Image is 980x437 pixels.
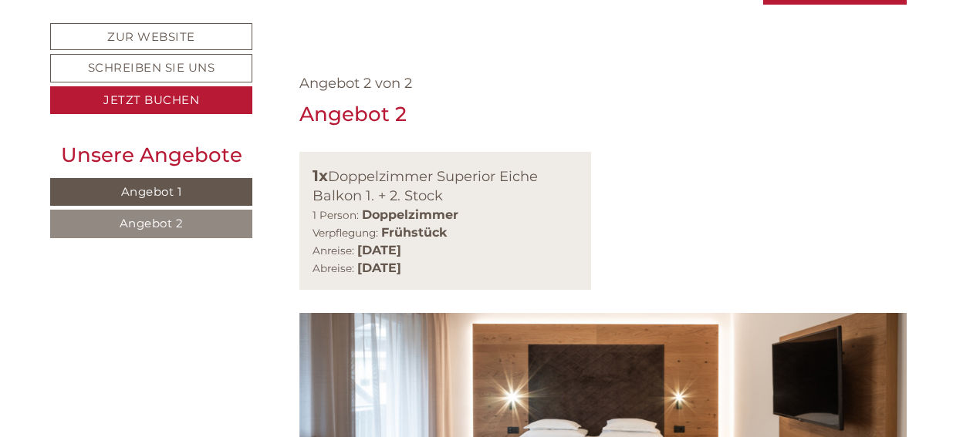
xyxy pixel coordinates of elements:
[121,184,182,199] span: Angebot 1
[381,225,447,240] b: Frühstück
[508,405,608,434] button: Senden
[313,209,359,221] small: 1 Person:
[50,141,252,170] div: Unsere Angebote
[313,166,328,185] b: 1x
[12,42,285,89] div: Guten Tag, wie können wir Ihnen helfen?
[313,262,354,274] small: Abreise:
[120,216,184,230] span: Angebot 2
[50,86,252,115] a: Jetzt buchen
[357,243,401,257] b: [DATE]
[313,165,579,207] div: Doppelzimmer Superior Eiche Balkon 1. + 2. Stock
[23,75,277,86] small: 08:30
[269,12,340,38] div: Freitag
[299,75,412,92] span: Angebot 2 von 2
[362,207,458,222] b: Doppelzimmer
[50,54,252,82] a: Schreiben Sie uns
[357,261,401,275] b: [DATE]
[23,45,277,57] div: [GEOGRAPHIC_DATA]
[299,100,407,129] div: Angebot 2
[313,244,354,257] small: Anreise:
[313,227,378,239] small: Verpflegung:
[50,23,252,50] a: Zur Website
